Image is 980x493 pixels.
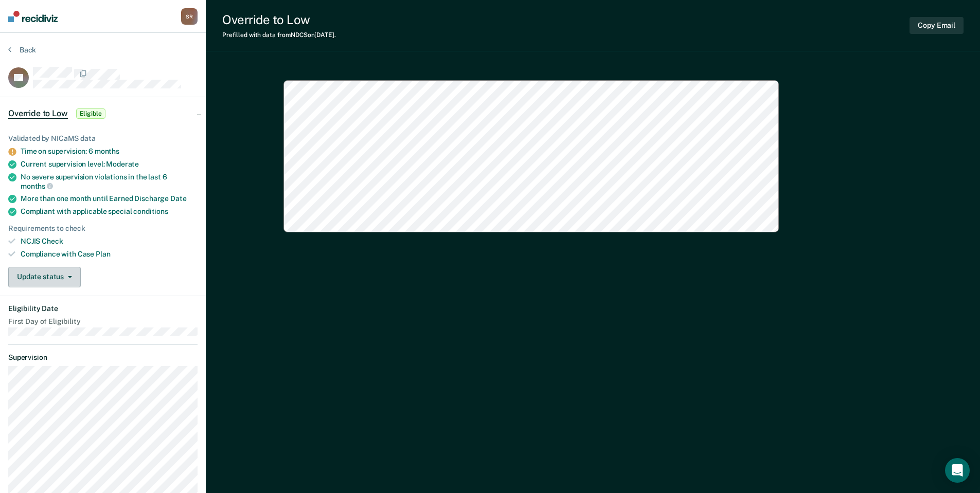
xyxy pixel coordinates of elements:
span: Override to Low [8,108,68,119]
div: Current supervision level: [21,160,198,169]
button: Update status [8,267,81,287]
dt: Supervision [8,353,198,362]
dt: Eligibility Date [8,304,198,313]
div: Open Intercom Messenger [945,458,970,483]
span: conditions [133,207,168,215]
button: SR [181,8,198,25]
span: Date [170,194,186,203]
div: No severe supervision violations in the last 6 [21,173,198,190]
button: Copy Email [910,17,964,34]
div: Override to Low [222,12,336,27]
span: Check [42,237,63,245]
div: Prefilled with data from NDCS on [DATE] . [222,31,336,39]
img: Recidiviz [8,11,58,22]
div: Requirements to check [8,224,198,233]
div: Compliant with applicable special [21,207,198,216]
div: NCJIS [21,237,198,246]
div: Validated by NICaMS data [8,134,198,143]
dt: First Day of Eligibility [8,317,198,326]
div: Compliance with Case [21,250,198,259]
div: S R [181,8,198,25]
div: Time on supervision: 6 months [21,147,198,156]
button: Back [8,45,36,54]
span: Eligible [76,108,105,119]
span: Plan [96,250,110,258]
div: More than one month until Earned Discharge [21,194,198,203]
span: months [21,182,53,190]
span: Moderate [106,160,139,168]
